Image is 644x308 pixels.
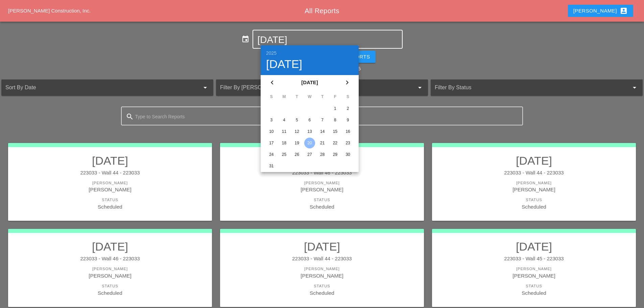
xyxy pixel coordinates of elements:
[227,180,417,186] div: [PERSON_NAME]
[266,138,277,148] button: 17
[227,266,417,272] div: [PERSON_NAME]
[439,186,629,193] div: [PERSON_NAME]
[126,113,134,121] i: search
[15,197,205,203] div: Status
[304,126,315,137] button: 13
[227,203,417,211] div: Scheduled
[304,138,315,148] button: 20
[266,149,277,160] button: 24
[241,35,249,43] i: event
[227,240,417,297] a: [DATE]223033 - Wall 44 - 223033[PERSON_NAME][PERSON_NAME]StatusScheduled
[439,169,629,177] div: 223033 - Wall 44 - 223033
[266,126,277,137] div: 10
[620,7,628,15] i: account_box
[330,126,340,137] div: 15
[279,115,290,125] button: 4
[439,154,629,211] a: [DATE]223033 - Wall 44 - 223033[PERSON_NAME][PERSON_NAME]StatusScheduled
[227,289,417,297] div: Scheduled
[15,180,205,186] div: [PERSON_NAME]
[439,289,629,297] div: Scheduled
[291,126,302,137] div: 12
[15,266,205,272] div: [PERSON_NAME]
[257,34,398,45] input: Select Date
[15,154,205,211] a: [DATE]223033 - Wall 44 - 223033[PERSON_NAME][PERSON_NAME]StatusScheduled
[227,169,417,177] div: 223033 - Wall 46 - 223033
[279,126,290,137] div: 11
[291,138,302,148] button: 19
[227,197,417,203] div: Status
[342,149,353,160] button: 30
[305,7,339,15] span: All Reports
[291,115,302,125] button: 5
[317,149,328,160] button: 28
[439,154,629,167] h2: [DATE]
[439,180,629,186] div: [PERSON_NAME]
[299,76,320,89] button: [DATE]
[342,138,353,148] div: 23
[439,266,629,272] div: [PERSON_NAME]
[265,91,278,102] th: S
[630,84,639,92] i: arrow_drop_down
[291,149,302,160] button: 26
[330,138,340,148] button: 22
[279,149,290,160] button: 25
[266,51,353,55] div: 2025
[316,91,329,102] th: T
[439,240,629,297] a: [DATE]223033 - Wall 45 - 223033[PERSON_NAME][PERSON_NAME]StatusScheduled
[15,169,205,177] div: 223033 - Wall 44 - 223033
[317,138,328,148] button: 21
[304,115,315,125] button: 6
[227,154,417,211] a: [DATE]223033 - Wall 46 - 223033[PERSON_NAME][PERSON_NAME]StatusScheduled
[278,91,290,102] th: M
[8,8,91,14] a: [PERSON_NAME] Construction, Inc.
[342,91,354,102] th: S
[330,103,340,114] button: 1
[317,126,328,137] button: 14
[342,103,353,114] div: 2
[266,161,277,171] button: 31
[439,272,629,280] div: [PERSON_NAME]
[304,149,315,160] div: 27
[268,78,276,87] i: chevron_left
[330,115,340,125] div: 8
[439,240,629,253] h2: [DATE]
[15,186,205,193] div: [PERSON_NAME]
[439,203,629,211] div: Scheduled
[15,154,205,167] h2: [DATE]
[573,7,628,15] div: [PERSON_NAME]
[330,149,340,160] div: 29
[329,91,341,102] th: F
[279,138,290,148] button: 18
[135,111,509,122] input: Type to Search Reports
[568,5,633,17] button: [PERSON_NAME]
[227,186,417,193] div: [PERSON_NAME]
[266,115,277,125] button: 3
[15,283,205,289] div: Status
[15,289,205,297] div: Scheduled
[342,126,353,137] button: 16
[266,58,353,70] div: [DATE]
[317,115,328,125] button: 7
[342,115,353,125] button: 9
[227,154,417,167] h2: [DATE]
